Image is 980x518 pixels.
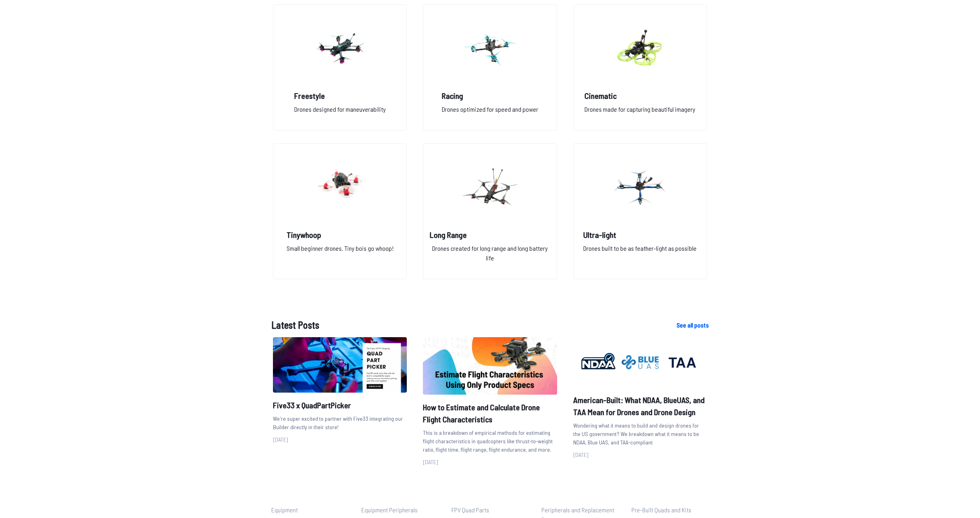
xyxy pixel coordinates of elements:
[584,104,695,121] p: Drones made for capturing beautiful imagery
[573,4,707,131] a: image of categoryCinematicDrones made for capturing beautiful imagery
[361,505,439,515] p: Equipment Peripherals
[430,229,550,240] h2: Long Range
[294,90,386,101] h2: Freestyle
[573,421,707,446] p: Wondering what it means to build and design drones for the US government? We breakdown what it me...
[573,394,707,418] h2: American-Built: What NDAA, BlueUAS, and TAA Mean for Drones and Drone Design
[273,143,407,279] a: image of categoryTinywhoopSmall beginner drones. Tiny bois go whoop!
[631,505,709,515] p: Pre-Built Quads and Kits
[287,229,394,240] h2: Tinywhoop
[273,436,288,443] span: [DATE]
[423,337,557,467] a: image of postHow to Estimate and Calculate Drone Flight CharacteristicsThis is a breakdown of emp...
[611,152,669,223] img: image of category
[583,244,697,269] p: Drones built to be as feather-light as possible
[461,152,519,223] img: image of category
[451,505,529,515] p: FPV Quad Parts
[584,90,695,101] h2: Cinematic
[430,244,550,269] p: Drones created for long range and long battery life
[611,13,669,84] img: image of category
[294,104,386,121] p: Drones designed for maneuverability
[423,428,557,454] p: This is a breakdown of empirical methods for estimating flight characteristics in quadcopters lik...
[423,459,438,465] span: [DATE]
[423,4,557,131] a: image of categoryRacingDrones optimized for speed and power
[271,318,664,332] h1: Latest Posts
[273,337,407,392] img: image of post
[273,4,407,131] a: image of categoryFreestyleDrones designed for maneuverability
[677,320,709,330] a: See all posts
[271,505,349,515] p: Equipment
[311,13,369,84] img: image of category
[442,90,538,101] h2: Racing
[311,152,369,223] img: image of category
[287,244,394,269] p: Small beginner drones. Tiny bois go whoop!
[573,143,707,279] a: image of categoryUltra-lightDrones built to be as feather-light as possible
[273,414,407,431] p: We're super excited to partner with Five33 integrating our Builder directly in their store!
[573,337,707,387] img: image of post
[273,399,407,411] h2: Five33 x QuadPartPicker
[583,229,697,240] h2: Ultra-light
[423,401,557,425] h2: How to Estimate and Calculate Drone Flight Characteristics
[423,143,557,279] a: image of categoryLong RangeDrones created for long range and long battery life
[442,104,538,121] p: Drones optimized for speed and power
[273,337,407,444] a: image of postFive33 x QuadPartPickerWe're super excited to partner with Five33 integrating our Bu...
[573,337,707,459] a: image of postAmerican-Built: What NDAA, BlueUAS, and TAA Mean for Drones and Drone DesignWonderin...
[423,337,557,395] img: image of post
[461,13,519,84] img: image of category
[573,451,588,458] span: [DATE]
